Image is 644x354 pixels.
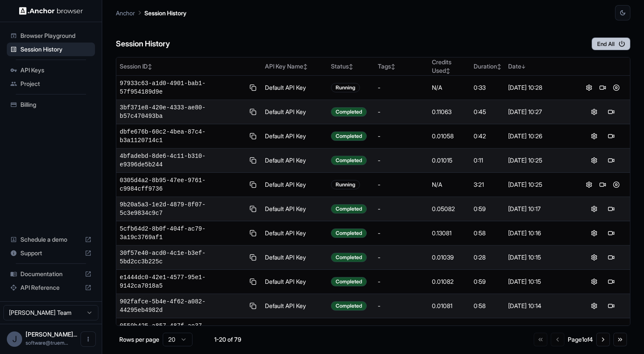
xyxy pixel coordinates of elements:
[378,83,425,92] div: -
[474,205,501,213] div: 0:59
[144,9,187,17] p: Session History
[446,68,450,74] span: ↕
[265,62,325,71] div: API Key Name
[378,229,425,237] div: -
[508,83,572,92] div: [DATE] 10:28
[262,197,328,221] td: Default API Key
[120,273,245,290] span: e1444dc0-42e1-4577-95e1-9142ca7018a5
[116,8,187,17] nav: breadcrumb
[26,331,77,338] span: Jonathan Cornelius
[331,62,371,71] div: Status
[331,107,367,117] div: Completed
[26,340,68,346] span: software@truemeter.com
[7,246,95,260] div: Support
[120,200,245,217] span: 9b20a5a3-1e2d-4879-8f07-5c3e9834c9c7
[80,331,96,347] button: Open menu
[19,7,83,15] img: Anchor Logo
[432,253,467,262] div: 0.01039
[432,58,467,75] div: Credits Used
[349,63,353,70] span: ↕
[331,83,360,92] div: Running
[262,270,328,294] td: Default API Key
[20,66,92,74] span: API Keys
[120,62,258,71] div: Session ID
[262,294,328,318] td: Default API Key
[116,9,135,17] p: Anchor
[508,62,572,71] div: Date
[120,103,245,120] span: 3bf371e8-420e-4333-ae80-b57c470493ba
[116,38,170,50] h6: Session History
[119,335,159,344] p: Rows per page
[206,335,249,344] div: 1-20 of 79
[331,156,367,165] div: Completed
[120,176,245,193] span: 0305d4a2-8b95-47ee-9761-c9984cff9736
[7,267,95,281] div: Documentation
[20,235,81,244] span: Schedule a demo
[508,156,572,165] div: [DATE] 10:25
[262,76,328,100] td: Default API Key
[432,277,467,286] div: 0.01082
[331,204,367,214] div: Completed
[120,128,245,145] span: dbfe676b-60c2-4bea-87c4-b3a1120714c1
[262,246,328,270] td: Default API Key
[262,100,328,124] td: Default API Key
[20,31,92,40] span: Browser Playground
[432,180,467,189] div: N/A
[7,63,95,77] div: API Keys
[508,253,572,262] div: [DATE] 10:15
[391,63,395,70] span: ↕
[120,297,245,314] span: 902fafce-5b4e-4f62-a082-44295eb4982d
[378,302,425,310] div: -
[508,180,572,189] div: [DATE] 10:25
[508,229,572,237] div: [DATE] 10:16
[120,225,245,242] span: 5cfb64d2-8b0f-404f-ac79-3a19c3769af1
[474,132,501,140] div: 0:42
[474,277,501,286] div: 0:59
[592,37,630,50] button: End All
[474,253,501,262] div: 0:28
[378,277,425,286] div: -
[432,205,467,213] div: 0.05082
[331,180,360,189] div: Running
[7,43,95,56] div: Session History
[262,318,328,343] td: Default API Key
[521,63,526,70] span: ↓
[7,331,22,347] div: J
[508,205,572,213] div: [DATE] 10:17
[148,63,152,70] span: ↕
[378,205,425,213] div: -
[331,277,367,286] div: Completed
[474,180,501,189] div: 3:21
[432,108,467,116] div: 0.11063
[7,77,95,91] div: Project
[378,253,425,262] div: -
[508,108,572,116] div: [DATE] 10:27
[378,156,425,165] div: -
[20,45,92,54] span: Session History
[262,148,328,173] td: Default API Key
[432,229,467,237] div: 0.13081
[508,302,572,310] div: [DATE] 10:14
[474,108,501,116] div: 0:45
[474,83,501,92] div: 0:33
[432,302,467,310] div: 0.01081
[120,152,245,169] span: 4bfadebd-8de6-4c11-b310-e9396de5b244
[20,283,81,292] span: API Reference
[432,83,467,92] div: N/A
[262,173,328,197] td: Default API Key
[7,281,95,294] div: API Reference
[474,156,501,165] div: 0:11
[7,233,95,246] div: Schedule a demo
[508,132,572,140] div: [DATE] 10:26
[20,249,81,257] span: Support
[20,270,81,278] span: Documentation
[432,156,467,165] div: 0.01015
[497,63,501,70] span: ↕
[20,100,92,109] span: Billing
[331,253,367,262] div: Completed
[474,62,501,71] div: Duration
[568,335,593,344] div: Page 1 of 4
[474,302,501,310] div: 0:58
[378,62,425,71] div: Tags
[120,249,245,266] span: 30f57e40-acd0-4c1e-b3ef-5bd2cc3b225c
